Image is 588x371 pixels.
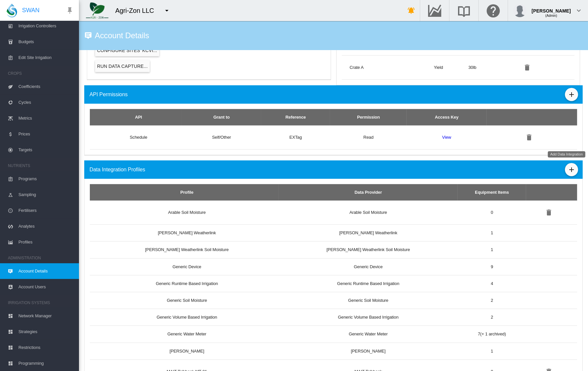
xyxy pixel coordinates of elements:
md-icon: icon-delete [525,133,533,141]
md-icon: icon-delete [524,64,531,71]
td: Yield [431,55,466,80]
td: 2 [458,292,526,309]
td: Arable Soil Moisture [90,201,279,224]
td: Crate A [342,55,431,80]
span: Irrigation Controllers [18,18,74,34]
td: 7 [458,326,526,342]
td: Self/Other [182,126,261,150]
md-icon: icon-plus [568,166,575,174]
span: Cycles [18,95,74,110]
td: Read [330,126,407,150]
span: Strategies [18,324,74,340]
th: Reference [261,109,330,126]
td: Generic Soil Moisture [90,292,279,309]
tr: [PERSON_NAME] [PERSON_NAME] 1 [90,343,577,359]
span: IRRIGATION SYSTEMS [8,298,74,308]
td: 0 [458,201,526,224]
a: view api key [442,135,451,140]
td: 1 [458,224,526,241]
span: API Permissions [89,91,128,98]
span: SWAN [22,6,39,14]
th: Equipment Items [458,184,526,201]
td: Generic Soil Moisture [279,292,458,309]
span: Data Integration Profiles [89,166,145,173]
span: Restrictions [18,340,74,356]
span: (+ 1 archived) [480,331,506,336]
span: CROPS [8,68,74,79]
td: Generic Device [279,258,458,275]
span: Account Users [18,279,74,295]
td: Generic Volume Based Irrigation [90,309,279,326]
span: CONFIGURE SITES' KcVI... [97,48,157,53]
span: NUTRIENTS [8,160,74,171]
span: Run Data Capture... [97,64,148,69]
tr: Generic Runtime Based Irrigation Generic Runtime Based Irrigation 4 [90,275,577,292]
span: Edit Site Irrigation [18,50,74,66]
span: Sampling [18,187,74,203]
td: Schedule [90,126,182,150]
td: Generic Water Meter [279,326,458,342]
button: icon-menu-down [160,4,173,17]
tr: Generic Volume Based Irrigation Generic Volume Based Irrigation 2 [90,309,577,326]
md-icon: icon-pin [66,7,74,14]
tr: Generic Soil Moisture Generic Soil Moisture 2 [90,292,577,309]
td: 9 [458,258,526,275]
span: Add Data Integration [550,152,583,156]
td: EXTag [261,126,330,150]
span: ADMINISTRATION [8,253,74,263]
th: Permission [330,109,407,126]
md-icon: Go to the Data Hub [427,7,443,14]
span: Budgets [18,34,74,50]
button: Remove [542,206,555,219]
tr: [PERSON_NAME] Weatherlink [PERSON_NAME] Weatherlink 1 [90,224,577,241]
md-icon: icon-tooltip-text [84,32,92,40]
td: [PERSON_NAME] [90,343,279,359]
span: Profiles [18,234,74,250]
td: [PERSON_NAME] [279,343,458,359]
th: Grant to [182,109,261,126]
md-icon: Click here for help [485,7,501,14]
img: profile.jpg [513,4,526,17]
th: API [90,109,182,126]
th: Access Key [407,109,486,126]
tr: Generic Water Meter Generic Water Meter 7(+ 1 archived) [90,326,577,342]
th: Profile [90,184,279,201]
tr: Arable Soil Moisture Arable Soil Moisture 0 Remove [90,201,577,224]
td: [PERSON_NAME] Weatherlink [279,224,458,241]
span: Coefficients [18,79,74,95]
md-icon: icon-plus [568,91,575,99]
span: Fertilisers [18,203,74,218]
span: Metrics [18,110,74,126]
md-icon: icon-chevron-down [575,7,583,14]
td: 30lb [466,55,516,80]
span: Account Details [18,263,74,279]
tr: Generic Device Generic Device 9 [90,258,577,275]
div: Account Details [92,33,149,38]
md-icon: Search the knowledge base [456,7,472,14]
img: SWAN-Landscape-Logo-Colour-drop.png [7,4,17,17]
button: Remove [523,131,536,144]
span: Prices [18,126,74,142]
span: (Admin) [545,14,557,17]
td: Generic Runtime Based Irrigation [279,275,458,292]
button: Add Data Integration [565,163,578,176]
td: 2 [458,309,526,326]
button: Add New Api [565,88,578,101]
span: Network Manager [18,308,74,324]
td: 1 [458,241,526,258]
img: 7FicoSLW9yRjj7F2+0uvjPufP+ga39vogPu+G1+wvBtcm3fNv859aGr42DJ5pXiEAAAAAAAAAAAAAAAAAAAAAAAAAAAAAAAAA... [86,2,109,19]
div: [PERSON_NAME] [532,5,571,12]
tr: [PERSON_NAME] Weatherlink Soil Moisture [PERSON_NAME] Weatherlink Soil Moisture 1 [90,241,577,258]
span: Analytes [18,218,74,234]
td: 1 [458,343,526,359]
span: Programs [18,171,74,187]
md-icon: icon-menu-down [163,7,171,14]
td: Generic Runtime Based Irrigation [90,275,279,292]
td: [PERSON_NAME] Weatherlink Soil Moisture [279,241,458,258]
button: icon-bell-ring [405,4,418,17]
md-icon: icon-delete [545,209,553,216]
button: Run Data Capture... [95,60,150,72]
td: Generic Water Meter [90,326,279,342]
button: Delete custom unit [521,61,534,74]
td: Generic Volume Based Irrigation [279,309,458,326]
